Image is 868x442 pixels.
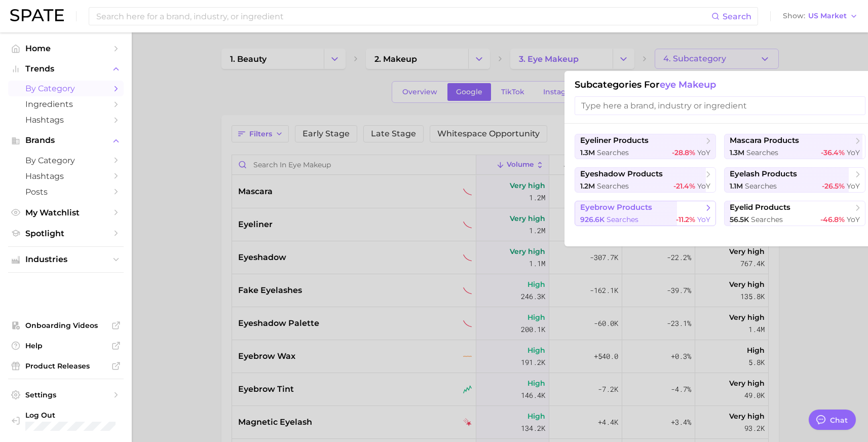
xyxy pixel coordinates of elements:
[8,81,124,96] a: by Category
[673,181,695,191] span: -21.4%
[780,10,860,23] button: ShowUS Market
[724,201,865,226] button: eyelid products56.5k searches-46.8% YoY
[822,181,845,191] span: -26.5%
[580,148,595,157] span: 1.3m
[847,181,860,191] span: YoY
[8,184,124,200] a: Posts
[8,338,124,353] a: Help
[724,167,865,193] button: eyelash products1.1m searches-26.5% YoY
[730,148,744,157] span: 1.3m
[95,8,711,25] input: Search here for a brand, industry, or ingredient
[697,148,710,157] span: YoY
[8,61,124,77] button: Trends
[821,148,845,157] span: -36.4%
[8,226,124,241] a: Spotlight
[25,229,106,238] span: Spotlight
[25,390,106,399] span: Settings
[580,136,649,145] span: eyeliner products
[575,134,716,159] button: eyeliner products1.3m searches-28.8% YoY
[25,321,106,330] span: Onboarding Videos
[25,136,106,145] span: Brands
[8,318,124,333] a: Onboarding Videos
[8,96,124,112] a: Ingredients
[808,13,847,19] span: US Market
[847,148,860,157] span: YoY
[8,358,124,374] a: Product Releases
[575,201,716,226] button: eyebrow products926.6k searches-11.2% YoY
[8,153,124,168] a: by Category
[8,133,124,148] button: Brands
[730,181,743,191] span: 1.1m
[575,96,865,115] input: Type here a brand, industry or ingredient
[580,215,605,224] span: 926.6k
[676,215,695,224] span: -11.2%
[25,84,106,93] span: by Category
[597,181,629,191] span: searches
[724,134,865,159] button: mascara products1.3m searches-36.4% YoY
[580,181,595,191] span: 1.2m
[25,156,106,165] span: by Category
[697,181,710,191] span: YoY
[25,171,106,181] span: Hashtags
[8,205,124,220] a: My Watchlist
[25,411,127,420] span: Log Out
[697,215,710,224] span: YoY
[575,167,716,193] button: eyeshadow products1.2m searches-21.4% YoY
[672,148,695,157] span: -28.8%
[10,9,64,21] img: SPATE
[580,203,652,212] span: eyebrow products
[660,79,716,90] span: eye makeup
[8,112,124,128] a: Hashtags
[25,44,106,53] span: Home
[25,341,106,350] span: Help
[607,215,638,224] span: searches
[847,215,860,224] span: YoY
[25,361,106,371] span: Product Releases
[25,99,106,109] span: Ingredients
[730,136,799,145] span: mascara products
[25,115,106,125] span: Hashtags
[8,408,124,434] a: Log out. Currently logged in with e-mail rachel.bronstein@loreal.com.
[25,64,106,73] span: Trends
[8,252,124,267] button: Industries
[730,169,797,179] span: eyelash products
[575,79,865,90] h1: Subcategories for
[723,12,751,21] span: Search
[745,181,777,191] span: searches
[8,387,124,402] a: Settings
[751,215,783,224] span: searches
[580,169,663,179] span: eyeshadow products
[597,148,629,157] span: searches
[820,215,845,224] span: -46.8%
[730,203,790,212] span: eyelid products
[730,215,749,224] span: 56.5k
[25,187,106,197] span: Posts
[8,41,124,56] a: Home
[25,208,106,217] span: My Watchlist
[746,148,778,157] span: searches
[25,255,106,264] span: Industries
[783,13,805,19] span: Show
[8,168,124,184] a: Hashtags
